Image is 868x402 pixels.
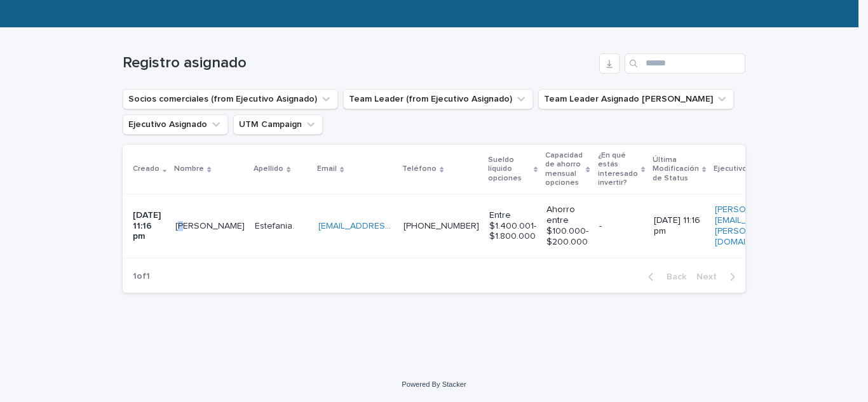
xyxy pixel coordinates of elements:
[546,204,588,247] p: Ahorro entre $100.000- $200.000
[123,114,228,135] button: Ejecutivo Asignado
[696,272,724,281] span: Next
[343,89,533,109] button: Team Leader (from Ejecutivo Asignado)
[254,162,283,176] p: Apellido
[318,222,462,231] a: [EMAIL_ADDRESS][DOMAIN_NAME]
[123,89,338,109] button: Socios comerciales (from Ejecutivo Asignado)
[654,215,705,237] p: [DATE] 11:16 pm
[715,204,790,247] a: [PERSON_NAME][EMAIL_ADDRESS][PERSON_NAME][DOMAIN_NAME]
[638,271,691,283] button: Back
[402,162,437,176] p: Teléfono
[174,162,204,176] p: Nombre
[659,272,686,281] span: Back
[599,221,644,232] p: -
[598,149,638,191] p: ¿En qué estás interesado invertir?
[488,153,531,185] p: Sueldo líquido opciones
[545,149,583,191] p: Capacidad de ahorro mensual opciones
[653,153,699,185] p: Última Modificación de Status
[714,162,783,176] p: Ejecutivo Asignado
[691,271,745,283] button: Next
[133,162,159,176] p: Creado
[123,261,160,292] p: 1 of 1
[123,54,594,72] h1: Registro asignado
[625,53,745,74] input: Search
[175,218,247,232] p: [PERSON_NAME]
[403,222,479,231] a: [PHONE_NUMBER]
[317,162,337,176] p: Email
[489,210,536,242] p: Entre $1.400.001- $1.800.000
[233,114,323,135] button: UTM Campaign
[538,89,734,109] button: Team Leader Asignado LLamados
[255,218,297,232] p: Estefania.
[133,210,165,242] p: [DATE] 11:16 pm
[402,380,466,388] a: Powered By Stacker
